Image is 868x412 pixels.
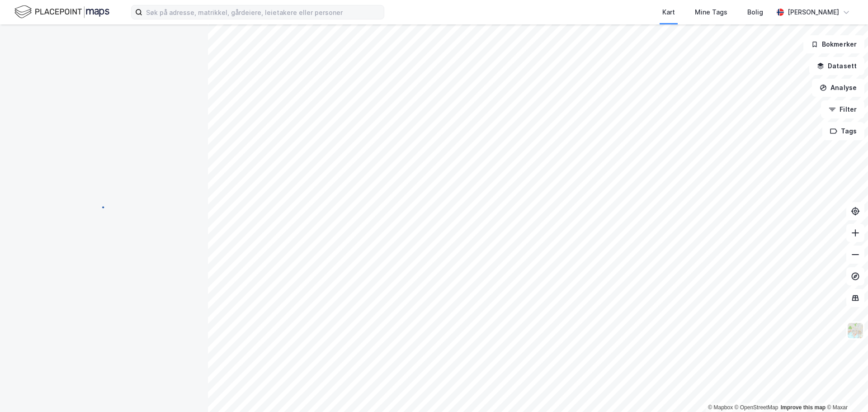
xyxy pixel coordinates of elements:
div: Bolig [747,7,763,18]
button: Bokmerker [803,35,864,53]
input: Søk på adresse, matrikkel, gårdeiere, leietakere eller personer [142,5,384,19]
button: Filter [821,100,864,118]
div: Mine Tags [695,7,727,18]
div: Kart [662,7,675,18]
a: Mapbox [708,404,733,411]
img: Z [847,322,864,339]
img: logo.f888ab2527a4732fd821a326f86c7f29.svg [14,4,109,20]
button: Analyse [812,79,864,97]
button: Datasett [809,57,864,75]
div: Kontrollprogram for chat [823,369,868,412]
a: Improve this map [781,404,826,411]
iframe: Chat Widget [823,369,868,412]
a: OpenStreetMap [735,404,778,411]
button: Tags [822,122,864,140]
img: spinner.a6d8c91a73a9ac5275cf975e30b51cfb.svg [97,206,111,220]
div: [PERSON_NAME] [788,7,839,18]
